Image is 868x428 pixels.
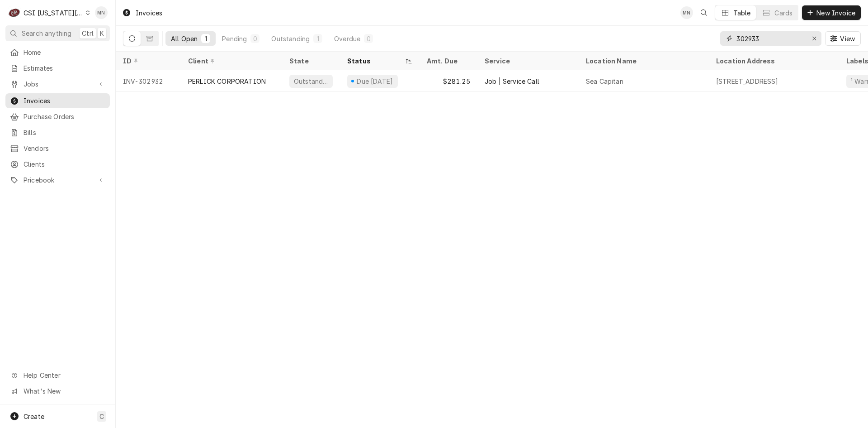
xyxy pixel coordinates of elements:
div: Client [188,56,273,66]
span: Pricebook [24,175,92,185]
div: 1 [203,34,208,43]
div: 0 [252,34,258,43]
a: Go to Jobs [5,77,110,91]
div: Pending [222,34,247,43]
span: Help Center [24,370,104,380]
div: CSI Kansas City's Avatar [8,6,21,19]
span: Invoices [24,96,105,106]
span: Jobs [24,79,92,89]
div: Service [485,56,570,66]
div: Location Name [586,56,700,66]
div: Outstanding [271,34,310,43]
button: New Invoice [802,5,861,20]
span: Bills [24,128,105,137]
input: Keyword search [736,31,804,46]
a: Go to What's New [5,384,110,399]
span: What's New [24,386,104,396]
span: Vendors [24,144,105,153]
div: Cards [774,8,793,18]
button: Open search [697,5,711,20]
a: Home [5,45,110,60]
div: Melissa Nehls's Avatar [680,6,693,19]
div: MN [680,6,693,19]
div: MN [95,6,108,19]
button: View [825,31,861,46]
div: C [8,6,21,19]
div: State [289,56,333,66]
div: 1 [315,34,321,43]
a: Clients [5,157,110,172]
div: $281.25 [420,70,477,92]
span: Ctrl [82,29,94,38]
div: PERLICK CORPORATION [188,77,266,86]
span: View [838,34,857,43]
a: Go to Pricebook [5,173,110,188]
div: Sea Capitan [586,77,623,86]
div: ID [123,56,172,66]
div: Due [DATE] [356,77,394,86]
div: Outstanding [293,77,329,86]
a: Purchase Orders [5,109,110,124]
div: CSI [US_STATE][GEOGRAPHIC_DATA] [24,8,83,18]
div: Job | Service Call [485,77,539,86]
a: Invoices [5,93,110,108]
div: Table [733,8,751,18]
a: Go to Help Center [5,368,110,383]
div: Overdue [334,34,360,43]
span: Purchase Orders [24,112,105,121]
a: Estimates [5,61,110,76]
div: Location Address [716,56,830,66]
div: Status [347,56,403,66]
span: C [99,412,104,421]
span: Home [24,48,105,57]
div: Amt. Due [427,56,468,66]
span: K [100,29,104,38]
button: Search anythingCtrlK [5,25,110,41]
span: Search anything [22,29,71,38]
span: Create [24,413,44,420]
a: Bills [5,125,110,140]
span: Estimates [24,63,105,73]
div: [STREET_ADDRESS] [716,77,778,86]
span: Clients [24,159,105,169]
button: Erase input [807,31,821,46]
div: Melissa Nehls's Avatar [95,6,108,19]
div: All Open [171,34,198,43]
a: Vendors [5,141,110,156]
div: 0 [366,34,371,43]
div: INV-302932 [116,70,181,92]
span: New Invoice [815,8,857,18]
